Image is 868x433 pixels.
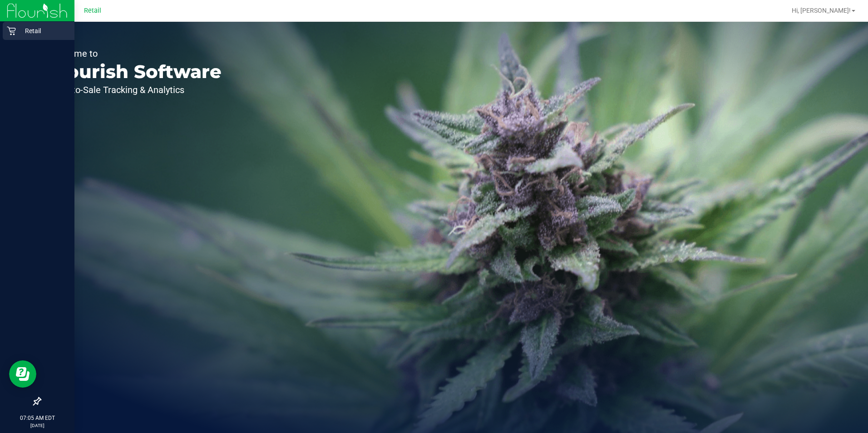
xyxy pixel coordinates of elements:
span: Hi, [PERSON_NAME]! [792,7,851,14]
iframe: Resource center [9,360,36,388]
span: Retail [84,7,101,15]
p: Seed-to-Sale Tracking & Analytics [49,85,222,94]
inline-svg: Retail [7,26,16,35]
p: [DATE] [4,422,70,429]
p: 07:05 AM EDT [4,414,70,422]
p: Welcome to [49,49,222,58]
p: Flourish Software [49,63,222,81]
p: Retail [16,25,70,36]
